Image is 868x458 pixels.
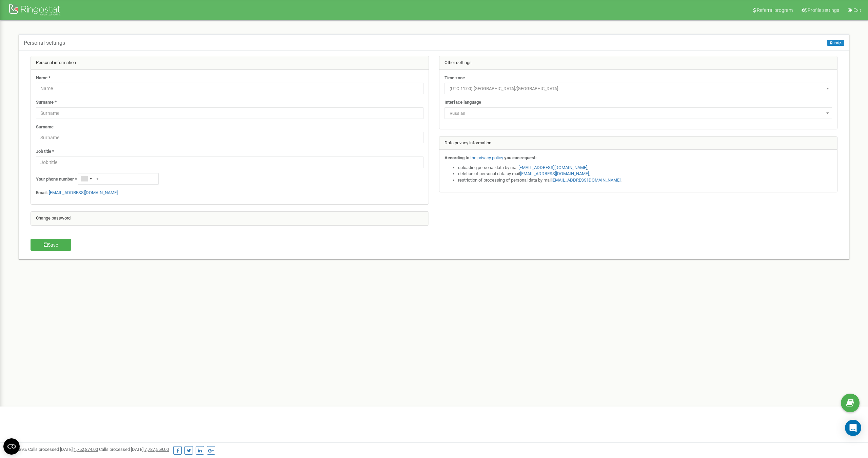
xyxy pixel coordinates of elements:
font: According to [445,155,469,160]
font: Other settings [445,60,472,65]
a: [EMAIL_ADDRESS][DOMAIN_NAME] [520,171,589,176]
a: the privacy policy [470,155,503,160]
font: Email: [36,190,48,195]
font: , [589,171,590,176]
span: Russian [447,109,830,118]
font: Time zone [445,75,465,80]
font: deletion of personal data by mail [458,171,520,176]
span: (UTC-11:00) Pacific/Midway [447,84,830,93]
div: Open Intercom Messenger [845,420,861,436]
font: Personal information [36,60,76,65]
div: Telephone country code [78,173,94,184]
font: Surname * [36,100,57,105]
span: (UTC-11:00) Pacific/Midway [445,83,832,94]
font: Job title * [36,149,54,154]
input: +1-800-555-55-55 [78,173,159,185]
font: Your phone number * [36,176,77,182]
input: Surname [36,107,423,119]
font: Interface language [445,100,481,105]
a: [EMAIL_ADDRESS][DOMAIN_NAME] [49,190,118,195]
a: [EMAIL_ADDRESS][DOMAIN_NAME] [552,178,620,183]
font: restriction of processing of personal data by mail [458,178,552,183]
font: Surname [36,124,54,129]
font: (UTC-11:00) [GEOGRAPHIC_DATA]/[GEOGRAPHIC_DATA] [450,86,558,91]
font: Personal settings [24,40,65,46]
input: Name [36,83,423,94]
font: Exit [853,7,861,13]
font: Save [48,242,58,248]
font: Russian [450,111,465,116]
font: Referral program [757,7,793,13]
button: Help [827,40,844,46]
font: , [587,165,588,170]
a: [EMAIL_ADDRESS][DOMAIN_NAME] [518,165,587,170]
font: Name * [36,75,51,80]
button: Save [31,239,71,251]
font: Profile settings [808,7,839,13]
font: Help [834,41,842,45]
button: Open CMP widget [3,438,20,455]
input: Surname [36,132,423,143]
font: Change password [36,215,71,221]
input: Job title [36,157,423,168]
font: Data privacy information [445,140,491,145]
font: uploading personal data by mail [458,165,518,170]
span: Russian [445,107,832,119]
font: you can request: [504,155,537,160]
font: . [620,178,622,183]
